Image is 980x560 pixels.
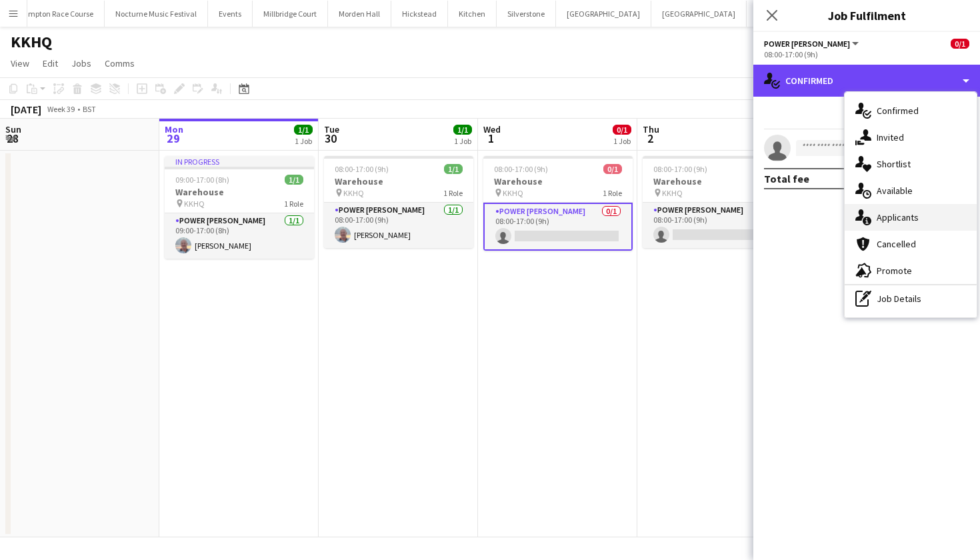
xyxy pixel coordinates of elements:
[43,57,58,69] span: Edit
[877,265,912,277] span: Promote
[494,164,548,174] span: 08:00-17:00 (9h)
[662,188,683,198] span: KKHQ
[11,32,52,52] h1: KKHQ
[66,55,97,72] a: Jobs
[641,131,659,146] span: 2
[3,131,21,146] span: 28
[643,175,792,187] h3: Warehouse
[481,131,501,146] span: 1
[453,125,472,135] span: 1/1
[7,1,105,27] button: Plumpton Race Course
[208,1,253,27] button: Events
[71,57,91,69] span: Jobs
[483,175,633,187] h3: Warehouse
[951,39,969,49] span: 0/1
[324,203,473,248] app-card-role: Power [PERSON_NAME]1/108:00-17:00 (9h)[PERSON_NAME]
[99,55,140,72] a: Comms
[105,1,208,27] button: Nocturne Music Festival
[253,1,328,27] button: Millbridge Court
[613,125,631,135] span: 0/1
[5,123,21,135] span: Sun
[483,123,501,135] span: Wed
[335,164,389,174] span: 08:00-17:00 (9h)
[324,175,473,187] h3: Warehouse
[613,136,631,146] div: 1 Job
[603,188,622,198] span: 1 Role
[753,7,980,24] h3: Job Fulfilment
[165,213,314,259] app-card-role: Power [PERSON_NAME]1/109:00-17:00 (8h)[PERSON_NAME]
[444,164,463,174] span: 1/1
[83,104,96,114] div: BST
[294,125,313,135] span: 1/1
[443,188,463,198] span: 1 Role
[764,49,969,59] div: 08:00-17:00 (9h)
[285,175,303,185] span: 1/1
[11,103,41,116] div: [DATE]
[322,131,339,146] span: 30
[165,186,314,198] h3: Warehouse
[603,164,622,174] span: 0/1
[877,131,904,143] span: Invited
[448,1,497,27] button: Kitchen
[764,39,850,49] span: Power Porter
[651,1,747,27] button: [GEOGRAPHIC_DATA]
[747,1,831,27] button: British Motor Show
[343,188,364,198] span: KKHQ
[165,123,183,135] span: Mon
[391,1,448,27] button: Hickstead
[454,136,471,146] div: 1 Job
[877,238,916,250] span: Cancelled
[184,199,205,209] span: KKHQ
[165,156,314,167] div: In progress
[5,55,35,72] a: View
[175,175,229,185] span: 09:00-17:00 (8h)
[295,136,312,146] div: 1 Job
[877,211,919,223] span: Applicants
[497,1,556,27] button: Silverstone
[44,104,77,114] span: Week 39
[324,156,473,248] app-job-card: 08:00-17:00 (9h)1/1Warehouse KKHQ1 RolePower [PERSON_NAME]1/108:00-17:00 (9h)[PERSON_NAME]
[11,57,29,69] span: View
[643,123,659,135] span: Thu
[753,65,980,97] div: Confirmed
[324,123,339,135] span: Tue
[643,156,792,248] app-job-card: 08:00-17:00 (9h)0/1Warehouse KKHQ1 RolePower [PERSON_NAME]0/108:00-17:00 (9h)
[764,39,861,49] button: Power [PERSON_NAME]
[877,105,919,117] span: Confirmed
[328,1,391,27] button: Morden Hall
[556,1,651,27] button: [GEOGRAPHIC_DATA]
[163,131,183,146] span: 29
[483,203,633,251] app-card-role: Power [PERSON_NAME]0/108:00-17:00 (9h)
[503,188,523,198] span: KKHQ
[284,199,303,209] span: 1 Role
[165,156,314,259] app-job-card: In progress09:00-17:00 (8h)1/1Warehouse KKHQ1 RolePower [PERSON_NAME]1/109:00-17:00 (8h)[PERSON_N...
[105,57,135,69] span: Comms
[643,203,792,248] app-card-role: Power [PERSON_NAME]0/108:00-17:00 (9h)
[37,55,63,72] a: Edit
[483,156,633,251] app-job-card: 08:00-17:00 (9h)0/1Warehouse KKHQ1 RolePower [PERSON_NAME]0/108:00-17:00 (9h)
[845,285,977,312] div: Job Details
[877,185,913,197] span: Available
[764,172,809,185] div: Total fee
[653,164,707,174] span: 08:00-17:00 (9h)
[877,158,911,170] span: Shortlist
